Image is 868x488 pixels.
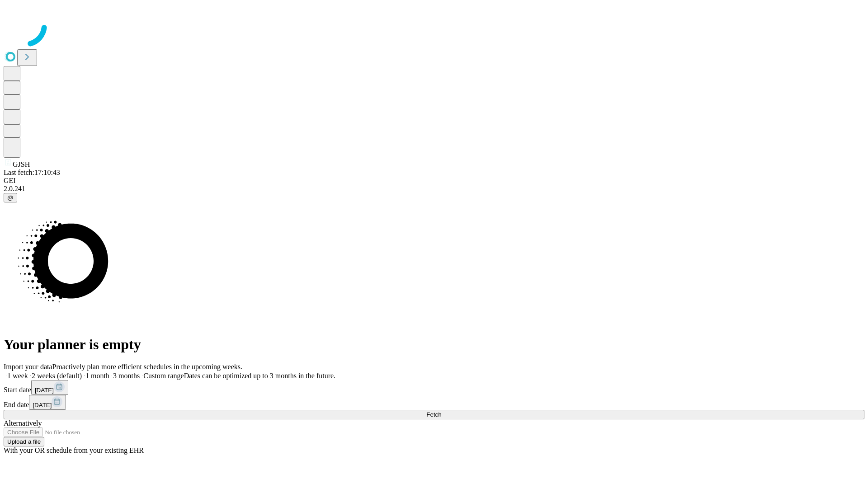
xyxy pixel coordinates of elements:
[4,177,864,185] div: GEI
[31,380,68,395] button: [DATE]
[4,336,864,353] h1: Your planner is empty
[4,437,44,446] button: Upload a file
[29,395,66,410] button: [DATE]
[4,395,864,410] div: End date
[13,160,30,168] span: GJSH
[184,372,335,380] span: Dates can be optimized up to 3 months in the future.
[7,194,14,201] span: @
[7,372,28,380] span: 1 week
[33,402,52,408] span: [DATE]
[52,363,242,371] span: Proactively plan more efficient schedules in the upcoming weeks.
[32,372,82,380] span: 2 weeks (default)
[4,419,42,427] span: Alternatively
[4,169,60,176] span: Last fetch: 17:10:43
[4,363,52,371] span: Import your data
[85,372,109,380] span: 1 month
[113,372,140,380] span: 3 months
[4,193,17,202] button: @
[35,387,54,394] span: [DATE]
[426,411,441,418] span: Fetch
[4,185,864,193] div: 2.0.241
[4,446,144,454] span: With your OR schedule from your existing EHR
[4,410,864,419] button: Fetch
[4,380,864,395] div: Start date
[143,372,184,380] span: Custom range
